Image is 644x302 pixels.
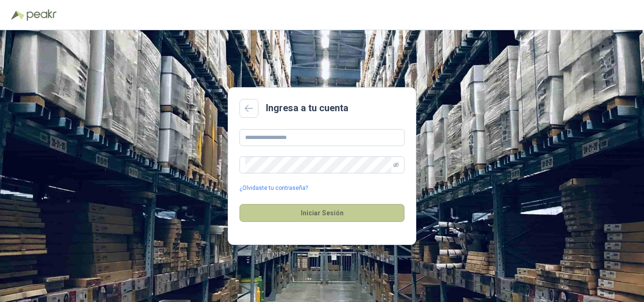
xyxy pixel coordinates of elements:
img: Logo [11,10,25,20]
h2: Ingresa a tu cuenta [266,101,348,115]
a: ¿Olvidaste tu contraseña? [239,184,308,193]
span: eye-invisible [393,162,399,168]
img: Peakr [26,9,57,21]
button: Iniciar Sesión [239,204,405,222]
